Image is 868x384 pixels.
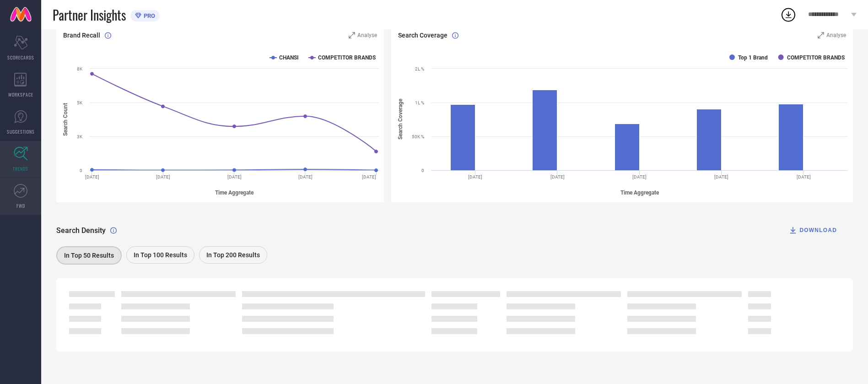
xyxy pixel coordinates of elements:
[134,251,187,259] span: In Top 100 Results
[415,66,424,71] text: 2L %
[7,128,35,135] span: SUGGESTIONS
[7,54,34,61] span: SCORECARDS
[632,174,647,179] text: [DATE]
[298,174,313,179] text: [DATE]
[318,54,376,61] text: COMPETITOR BRANDS
[156,174,170,179] text: [DATE]
[63,32,100,39] span: Brand Recall
[206,251,260,259] span: In Top 200 Results
[13,165,28,172] span: TRENDS
[357,32,377,38] span: Analyse
[141,12,155,19] span: PRO
[421,168,424,173] text: 0
[349,32,355,38] svg: Zoom
[412,134,424,139] text: 50K %
[362,174,376,179] text: [DATE]
[215,189,254,196] tspan: Time Aggregate
[77,66,83,71] text: 8K
[788,226,837,235] div: DOWNLOAD
[227,174,242,179] text: [DATE]
[415,100,424,105] text: 1L %
[777,221,848,239] button: DOWNLOAD
[80,168,82,173] text: 0
[64,252,114,259] span: In Top 50 Results
[85,174,99,179] text: [DATE]
[818,32,824,38] svg: Zoom
[787,54,845,61] text: COMPETITOR BRANDS
[56,226,106,235] span: Search Density
[8,91,33,98] span: WORKSPACE
[62,103,69,136] tspan: Search Count
[398,32,447,39] span: Search Coverage
[397,99,404,140] tspan: Search Coverage
[780,6,797,23] div: Open download list
[16,202,25,209] span: FWD
[279,54,299,61] text: CHANSI
[77,100,83,105] text: 5K
[797,174,811,179] text: [DATE]
[77,134,83,139] text: 3K
[550,174,565,179] text: [DATE]
[620,189,659,196] tspan: Time Aggregate
[468,174,482,179] text: [DATE]
[738,54,768,61] text: Top 1 Brand
[714,174,728,179] text: [DATE]
[826,32,846,38] span: Analyse
[53,5,126,24] span: Partner Insights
